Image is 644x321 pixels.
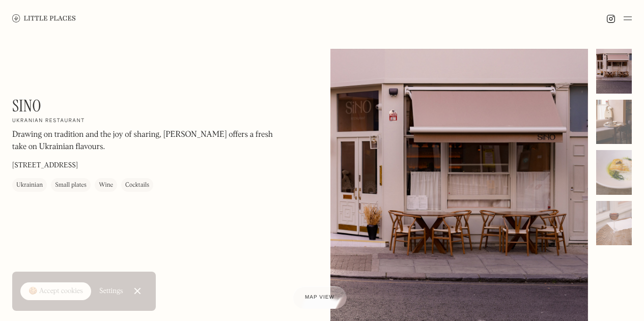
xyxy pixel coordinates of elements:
a: Map view [293,286,347,309]
div: Ukrainian [16,181,43,191]
div: 🍪 Accept cookies [29,286,83,297]
div: Cocktails [125,181,149,191]
p: [STREET_ADDRESS] [12,161,78,171]
div: Settings [99,287,123,295]
h1: Sino [12,96,41,115]
h2: Ukranian restaurant [12,118,85,125]
a: Settings [99,280,123,303]
div: Small plates [55,181,87,191]
span: Map view [305,295,334,300]
a: Close Cookie Popup [127,281,148,301]
a: 🍪 Accept cookies [20,282,91,301]
div: Wine [99,181,113,191]
p: Drawing on tradition and the joy of sharing, [PERSON_NAME] offers a fresh take on Ukrainian flavo... [12,129,287,154]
